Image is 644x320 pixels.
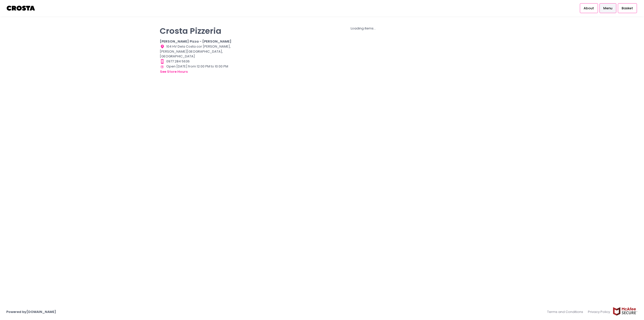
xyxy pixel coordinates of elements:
[160,44,236,59] div: 104 HV Dela Costa cor [PERSON_NAME], [PERSON_NAME][GEOGRAPHIC_DATA], [GEOGRAPHIC_DATA]
[160,64,236,75] div: Open [DATE] from 12:00 PM to 10:00 PM
[547,307,586,317] a: Terms and Conditions
[603,6,612,11] span: Menu
[6,309,56,314] a: Powered by[DOMAIN_NAME]
[586,307,613,317] a: Privacy Policy
[613,307,638,316] img: mcafee-secure
[160,26,236,36] p: Crosta Pizzeria
[160,39,231,44] b: [PERSON_NAME] Pizza - [PERSON_NAME]
[580,3,598,13] a: About
[6,4,36,13] img: logo
[584,6,594,11] span: About
[622,6,633,11] span: Basket
[160,69,188,75] button: see store hours
[160,59,236,64] div: 0977 284 5636
[243,26,484,31] div: Loading items...
[599,3,616,13] a: Menu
